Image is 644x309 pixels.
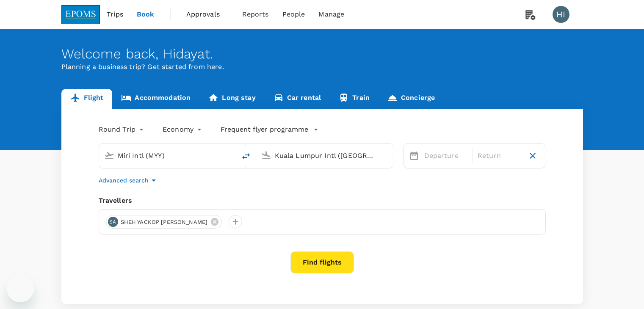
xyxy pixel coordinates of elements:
[163,123,204,136] div: Economy
[275,149,375,162] input: Going to
[387,154,389,156] button: Open
[221,124,308,135] p: Frequent flyer programme
[478,151,520,161] p: Return
[61,62,583,72] p: Planning a business trip? Get started from here.
[230,154,232,156] button: Open
[265,89,330,109] a: Car rental
[106,215,222,229] div: SASHEH YACKOP [PERSON_NAME]
[330,89,379,109] a: Train
[99,175,159,185] button: Advanced search
[118,149,218,162] input: Depart from
[61,5,100,24] img: EPOMS SDN BHD
[99,123,146,136] div: Round Trip
[553,6,569,23] div: HI
[424,151,467,161] p: Departure
[99,176,149,185] p: Advanced search
[282,9,305,19] span: People
[221,124,318,135] button: Frequent flyer programme
[61,89,113,109] a: Flight
[290,251,354,273] button: Find flights
[137,9,155,19] span: Book
[107,9,123,19] span: Trips
[7,275,34,302] iframe: Button to launch messaging window
[61,46,583,62] div: Welcome back , Hidayat .
[242,9,269,19] span: Reports
[199,89,264,109] a: Long stay
[108,217,118,227] div: SA
[99,196,546,206] div: Travellers
[236,146,256,166] button: delete
[379,89,444,109] a: Concierge
[112,89,199,109] a: Accommodation
[318,9,344,19] span: Manage
[186,9,229,19] span: Approvals
[116,218,213,226] span: SHEH YACKOP [PERSON_NAME]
